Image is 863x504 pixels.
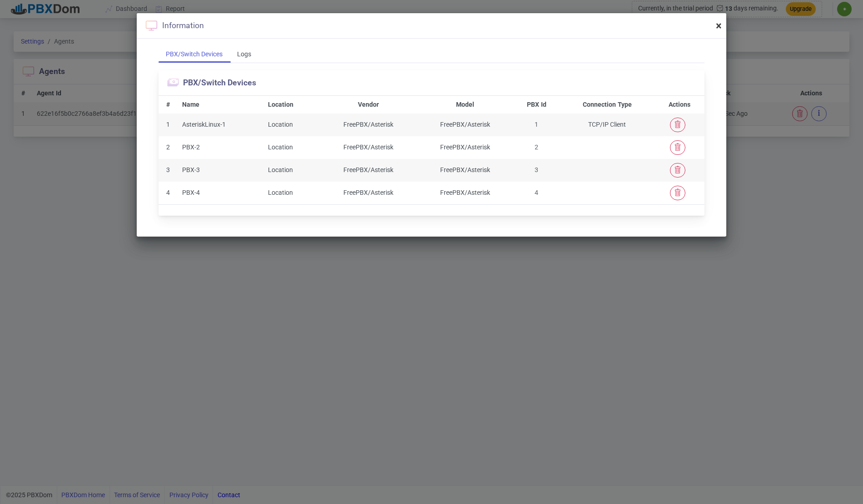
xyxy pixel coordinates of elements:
[146,20,204,31] div: Information
[168,77,256,89] section: PBX/Switch Devices
[417,114,513,136] td: FreePBX/Asterisk
[417,96,513,114] th: Model
[320,114,417,136] td: FreePBX/Asterisk
[159,136,178,159] td: 2
[178,96,264,114] th: Name
[182,165,260,175] div: PBX-3
[716,20,722,32] span: ×
[517,120,555,129] div: 1
[517,143,555,152] div: 2
[417,159,513,182] td: FreePBX/Asterisk
[320,182,417,204] td: FreePBX/Asterisk
[182,120,260,129] div: AsteriskLinux-1
[268,120,316,129] div: Location
[417,136,513,159] td: FreePBX/Asterisk
[320,159,417,182] td: FreePBX/Asterisk
[159,159,178,182] td: 3
[159,46,230,63] div: PBX/Switch Devices
[268,165,316,175] div: Location
[230,46,258,63] div: Logs
[513,96,559,114] th: PBX Id
[417,182,513,204] td: FreePBX/Asterisk
[560,96,655,114] th: Connection Type
[716,20,722,31] button: Close
[655,96,704,114] th: Actions
[320,96,417,114] th: Vendor
[182,188,260,198] div: PBX-4
[182,143,260,152] div: PBX-2
[159,114,178,136] td: 1
[268,143,316,152] div: Location
[159,96,178,114] th: #
[159,182,178,204] td: 4
[560,114,655,136] td: TCP/IP Client
[320,136,417,159] td: FreePBX/Asterisk
[517,165,555,175] div: 3
[264,96,320,114] th: Location
[268,188,316,198] div: Location
[517,188,555,198] div: 4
